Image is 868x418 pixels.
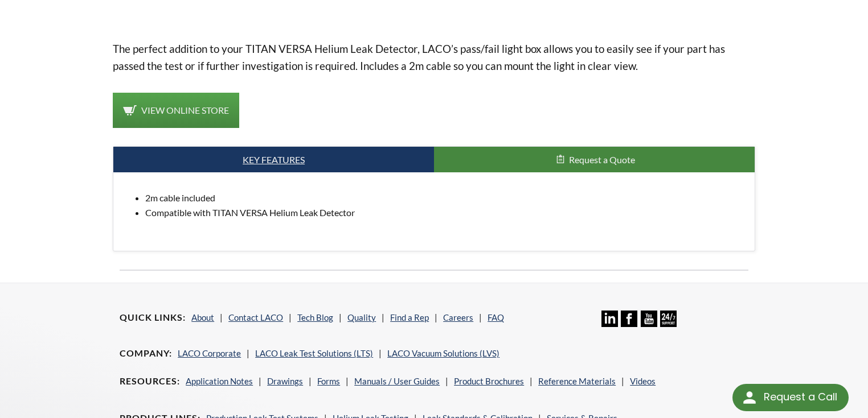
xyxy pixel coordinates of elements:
div: Request a Call [764,384,837,410]
a: Quality [347,312,376,322]
a: Contact LACO [228,312,283,322]
span: View Online Store [141,105,229,115]
a: Tech Blog [297,312,333,322]
a: Drawings [267,376,303,386]
p: The perfect addition to your TITAN VERSA Helium Leak Detector, LACO’s pass/fail light box allows ... [113,40,755,75]
span: Request a Quote [569,154,635,165]
a: Product Brochures [454,376,524,386]
h4: Resources [120,375,180,387]
a: FAQ [488,312,504,322]
h4: Quick Links [120,312,186,324]
div: Request a Call [732,384,849,411]
a: About [191,312,214,322]
a: LACO Vacuum Solutions (LVS) [387,348,499,358]
a: LACO Corporate [178,348,241,358]
img: 24/7 Support Icon [660,311,677,327]
a: Careers [443,312,473,322]
a: Application Notes [186,376,253,386]
a: Key Features [113,147,434,173]
a: Find a Rep [390,312,429,322]
a: View Online Store [113,93,239,128]
a: Reference Materials [538,376,616,386]
a: Manuals / User Guides [354,376,440,386]
button: Request a Quote [434,147,755,173]
li: Compatible with TITAN VERSA Helium Leak Detector [145,205,746,220]
img: round button [740,388,759,407]
a: 24/7 Support [660,318,677,329]
a: LACO Leak Test Solutions (LTS) [255,348,373,358]
h4: Company [120,347,172,359]
a: Videos [630,376,656,386]
li: 2m cable included [145,191,746,205]
a: Forms [317,376,340,386]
